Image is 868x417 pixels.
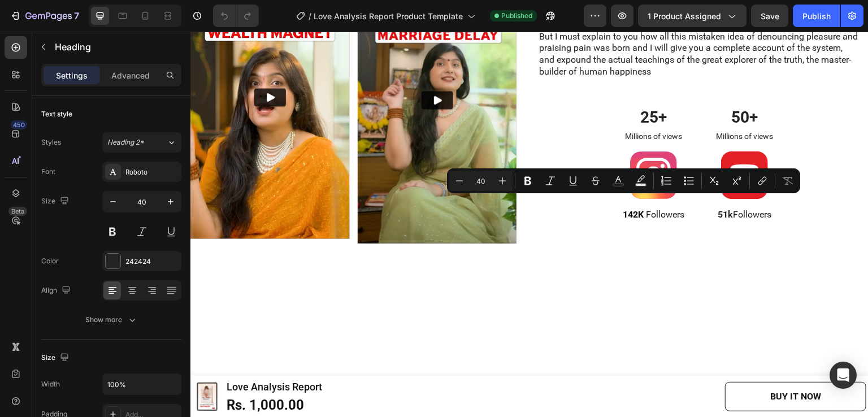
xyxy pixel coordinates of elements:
[41,310,181,330] button: Show more
[428,177,498,189] p: Followers
[519,76,589,96] p: 50+
[107,137,144,147] span: Heading 2*
[761,11,779,21] span: Save
[428,99,498,110] p: Millions of views
[11,120,27,129] div: 450
[309,10,311,22] span: /
[447,168,800,193] div: Editor contextual toolbar
[55,40,177,54] p: Heading
[580,357,631,373] p: BUY IT NOW
[535,350,676,380] a: BUY IT NOW
[85,314,138,325] div: Show more
[793,5,840,27] button: Publish
[231,59,263,77] button: Play
[432,177,453,188] a: 142K
[501,11,532,21] span: Published
[41,137,61,147] div: Styles
[41,256,59,266] div: Color
[527,177,542,188] strong: 51k
[8,207,27,216] div: Beta
[190,32,868,417] iframe: Design area
[125,257,179,267] div: 242424
[41,283,73,298] div: Align
[5,5,84,27] button: 7
[802,10,831,22] div: Publish
[531,120,578,167] img: gempages_585222481275519634-765d6b37-c37a-4773-ac9a-07e0b3a5e74c.svg
[41,167,55,177] div: Font
[41,379,60,389] div: Width
[102,132,181,153] button: Heading 2*
[213,5,259,27] div: Undo/Redo
[125,167,179,177] div: Roboto
[56,69,88,81] p: Settings
[648,10,721,22] span: 1 product assigned
[751,5,788,27] button: Save
[41,109,72,119] div: Text style
[314,10,463,22] span: Love Analysis Report Product Template
[64,57,96,75] button: Play
[440,120,487,167] img: gempages_585222481275519634-f4c40752-3d3e-45f6-a7c7-66a30313aff5.svg
[519,99,589,110] p: Millions of views
[41,194,71,209] div: Size
[41,350,71,366] div: Size
[830,362,857,389] div: Open Intercom Messenger
[519,177,589,189] p: Followers
[638,5,747,27] button: 1 product assigned
[428,76,498,96] p: 25+
[103,374,181,394] input: Auto
[74,9,79,23] p: 7
[111,69,150,81] p: Advanced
